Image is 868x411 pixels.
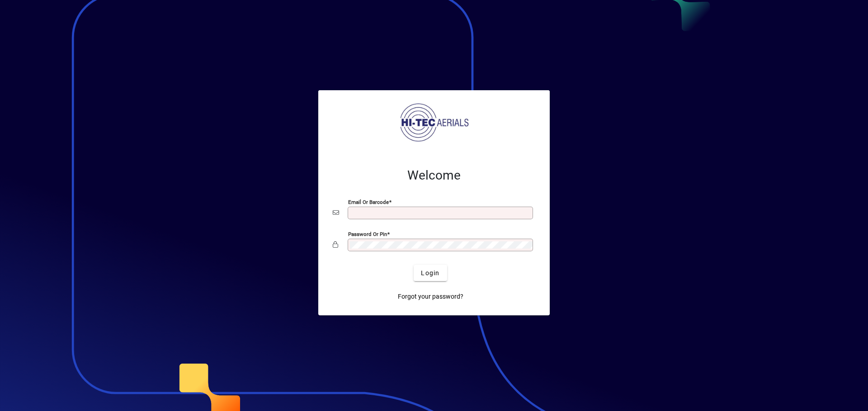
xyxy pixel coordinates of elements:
mat-label: Password or Pin [348,231,387,237]
h2: Welcome [333,168,535,183]
button: Login [414,265,447,281]
span: Login [421,268,439,278]
span: Forgot your password? [398,292,463,301]
mat-label: Email or Barcode [348,199,389,205]
a: Forgot your password? [394,288,467,305]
